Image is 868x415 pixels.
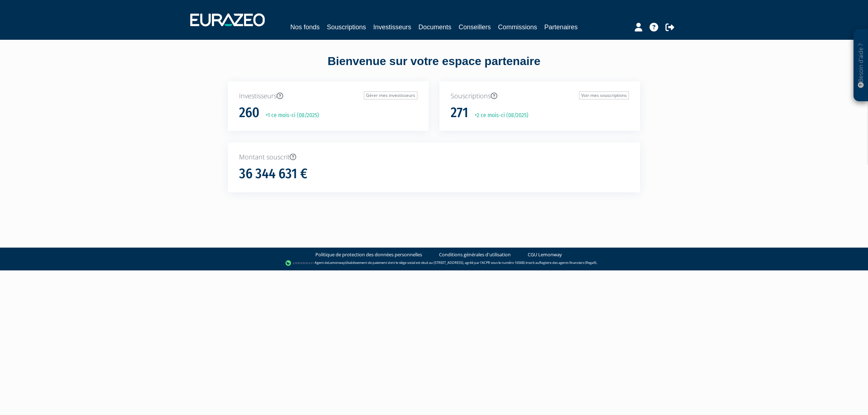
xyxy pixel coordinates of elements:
a: Gérer mes investisseurs [364,91,417,99]
a: Commissions [498,22,537,32]
a: Registre des agents financiers (Regafi) [539,260,596,265]
p: Souscriptions [451,91,629,101]
p: Investisseurs [239,91,417,101]
p: Besoin d'aide ? [857,33,865,98]
p: Montant souscrit [239,153,629,162]
a: Souscriptions [327,22,366,32]
a: CGU Lemonway [528,251,562,258]
div: Bienvenue sur votre espace partenaire [222,53,646,81]
p: +2 ce mois-ci (08/2025) [469,111,528,120]
p: +1 ce mois-ci (08/2025) [260,111,319,120]
h1: 271 [451,105,468,120]
a: Partenaires [544,22,578,32]
a: Documents [418,22,451,32]
a: Investisseurs [373,22,411,32]
a: Conditions générales d'utilisation [439,251,511,258]
a: Voir mes souscriptions [579,91,629,99]
div: - Agent de (établissement de paiement dont le siège social est situé au [STREET_ADDRESS], agréé p... [7,260,861,267]
img: 1732889491-logotype_eurazeo_blanc_rvb.png [190,13,265,26]
a: Nos fonds [290,22,320,32]
a: Lemonway [328,260,345,265]
a: Politique de protection des données personnelles [315,251,422,258]
img: logo-lemonway.png [285,260,313,267]
h1: 260 [239,105,259,120]
h1: 36 344 631 € [239,166,307,181]
a: Conseillers [459,22,491,32]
